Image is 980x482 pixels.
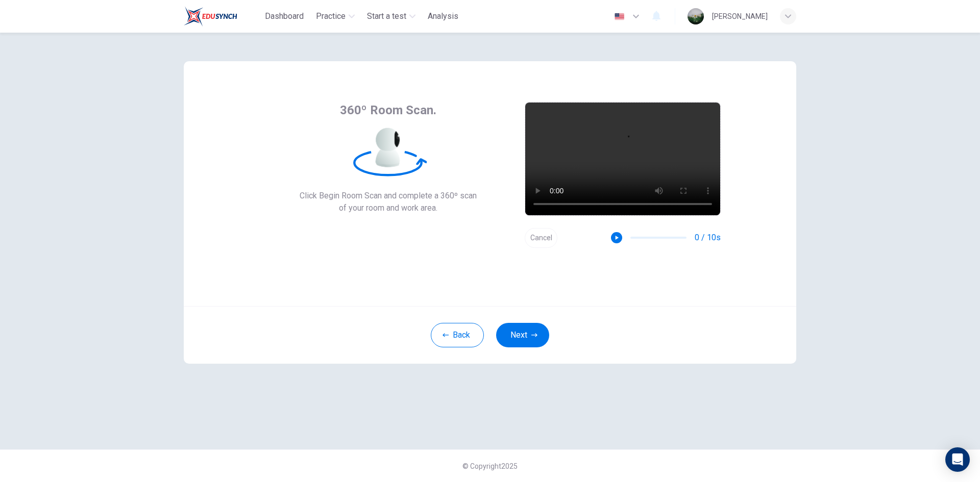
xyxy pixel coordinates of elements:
span: Dashboard [265,10,304,22]
button: Cancel [525,228,557,248]
span: 360º Room Scan. [340,102,436,118]
span: © Copyright 2025 [462,462,518,470]
div: [PERSON_NAME] [712,10,768,22]
button: Analysis [424,7,462,26]
span: Practice [316,10,346,22]
img: en [613,13,626,20]
button: Dashboard [261,7,308,26]
button: Start a test [363,7,420,26]
img: Train Test logo [184,6,237,27]
button: Back [431,323,484,347]
img: Profile picture [688,8,704,24]
button: Next [496,323,549,347]
span: 0 / 10s [695,232,721,244]
a: Train Test logo [184,6,261,27]
span: Analysis [428,10,458,22]
div: Open Intercom Messenger [945,447,970,472]
span: Click Begin Room Scan and complete a 360º scan [300,190,477,202]
span: Start a test [367,10,406,22]
button: Practice [312,7,359,26]
span: of your room and work area. [300,202,477,214]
